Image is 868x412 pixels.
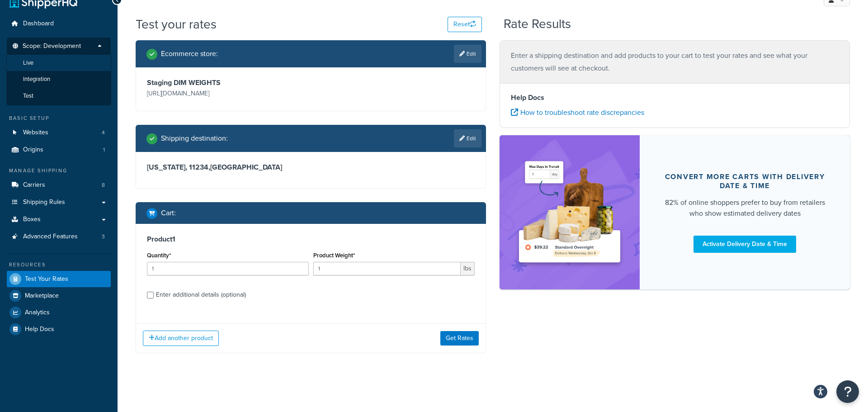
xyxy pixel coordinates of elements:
[7,211,111,228] a: Boxes
[25,326,54,333] span: Help Docs
[25,292,59,300] span: Marketplace
[143,331,219,346] button: Add another product
[161,50,218,58] h2: Ecommerce store :
[7,304,111,321] a: Analytics
[513,149,626,276] img: feature-image-ddt-36eae7f7280da8017bfb280eaccd9c446f90b1fe08728e4019434db127062ab4.png
[102,233,105,241] span: 3
[313,252,355,259] label: Product Weight*
[448,17,482,32] button: Reset
[511,107,644,118] a: How to troubleshoot rate discrepancies
[147,292,154,298] input: Enter additional details (optional)
[7,124,111,141] li: Websites
[147,235,475,244] h3: Product 1
[147,262,309,275] input: 0.0
[6,55,111,71] li: Live
[136,15,217,33] h1: Test your rates
[440,331,479,346] button: Get Rates
[7,142,111,158] a: Origins1
[693,236,796,253] a: Activate Delivery Date & Time
[7,15,111,32] a: Dashboard
[147,163,475,172] h3: [US_STATE], 11234 , [GEOGRAPHIC_DATA]
[504,17,571,31] h2: Rate Results
[454,45,481,63] a: Edit
[7,271,111,287] a: Test Your Rates
[511,92,839,103] h4: Help Docs
[454,129,481,147] a: Edit
[7,261,111,269] div: Resources
[23,181,45,189] span: Carriers
[7,124,111,141] a: Websites4
[161,134,228,142] h2: Shipping destination :
[661,197,828,219] div: 82% of online shoppers prefer to buy from retailers who show estimated delivery dates
[23,76,50,83] span: Integration
[511,49,839,75] p: Enter a shipping destination and add products to your cart to test your rates and see what your c...
[25,309,50,317] span: Analytics
[147,78,309,87] h3: Staging DIM WEIGHTS
[7,177,111,194] li: Carriers
[23,92,33,100] span: Test
[7,114,111,122] div: Basic Setup
[161,209,176,217] h2: Cart :
[7,321,111,337] a: Help Docs
[147,252,171,259] label: Quantity*
[23,43,81,50] span: Scope: Development
[6,88,111,104] li: Test
[7,194,111,211] a: Shipping Rules
[102,181,105,189] span: 8
[23,146,43,154] span: Origins
[7,177,111,194] a: Carriers8
[25,275,68,283] span: Test Your Rates
[23,129,48,137] span: Websites
[102,129,105,137] span: 4
[7,228,111,245] a: Advanced Features3
[23,216,41,223] span: Boxes
[7,228,111,245] li: Advanced Features
[103,146,105,154] span: 1
[6,71,111,88] li: Integration
[461,262,475,275] span: lbs
[23,20,54,28] span: Dashboard
[661,172,828,190] div: Convert more carts with delivery date & time
[147,87,309,100] p: [URL][DOMAIN_NAME]
[313,262,461,275] input: 0.00
[7,167,111,175] div: Manage Shipping
[23,59,33,67] span: Live
[23,199,65,206] span: Shipping Rules
[7,288,111,304] a: Marketplace
[836,380,859,403] button: Open Resource Center
[23,233,78,241] span: Advanced Features
[7,142,111,158] li: Origins
[156,289,246,301] div: Enter additional details (optional)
